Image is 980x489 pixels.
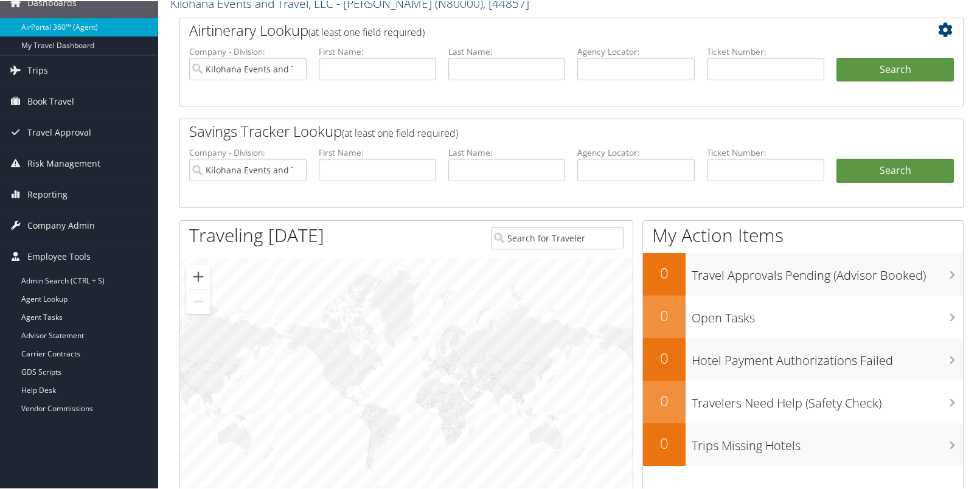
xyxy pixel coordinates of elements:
h2: 0 [643,432,686,453]
button: Search [836,57,954,81]
h2: Savings Tracker Lookup [189,120,889,140]
h3: Open Tasks [692,302,963,325]
a: 0Open Tasks [643,294,963,337]
h3: Travelers Need Help (Safety Check) [692,387,963,411]
label: Agency Locator: [577,145,695,158]
label: Ticket Number: [707,145,824,158]
label: First Name: [319,145,436,158]
label: Company - Division: [189,145,307,158]
h3: Travel Approvals Pending (Advisor Booked) [692,260,963,283]
button: Zoom in [186,263,210,288]
span: Employee Tools [27,240,91,271]
label: Last Name: [448,44,566,57]
span: Company Admin [27,209,95,240]
a: 0Travel Approvals Pending (Advisor Booked) [643,252,963,294]
h2: 0 [643,304,686,325]
h2: 0 [643,262,686,282]
span: Risk Management [27,147,100,178]
h2: Airtinerary Lookup [189,19,889,40]
span: Trips [27,54,48,85]
button: Zoom out [186,288,210,313]
h3: Trips Missing Hotels [692,430,963,453]
span: Book Travel [27,85,74,116]
label: Agency Locator: [577,44,695,57]
h1: Traveling [DATE] [189,221,324,247]
input: search accounts [189,158,307,180]
a: 0Travelers Need Help (Safety Check) [643,380,963,422]
label: First Name: [319,44,436,57]
input: Search for Traveler [491,226,624,248]
label: Company - Division: [189,44,307,57]
a: 0Hotel Payment Authorizations Failed [643,337,963,380]
span: Travel Approval [27,116,91,147]
h2: 0 [643,347,686,367]
label: Ticket Number: [707,44,824,57]
span: (at least one field required) [342,125,458,139]
label: Last Name: [448,145,566,158]
span: (at least one field required) [308,24,425,38]
h3: Hotel Payment Authorizations Failed [692,345,963,368]
a: Search [836,158,954,182]
span: Reporting [27,178,68,209]
h1: My Action Items [643,221,963,247]
h2: 0 [643,389,686,410]
a: 0Trips Missing Hotels [643,422,963,465]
